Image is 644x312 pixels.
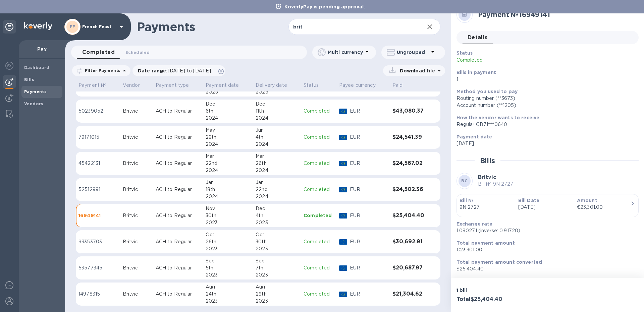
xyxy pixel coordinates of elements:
div: 11th [256,108,298,115]
p: French Feast [82,24,116,29]
button: Bill №9N 2727Bill Date[DATE]Amount€23,301.00 [457,194,639,217]
div: Britvic [123,160,150,167]
b: FF [70,24,75,29]
p: ACH to Regular [156,108,200,115]
div: 2024 [256,193,298,200]
div: 22nd [256,186,298,193]
img: Logo [24,22,52,30]
div: Dec [256,101,298,108]
h3: $25,404.40 [392,212,426,219]
p: Completed [304,186,334,193]
p: Paid [392,82,403,89]
b: Method you used to pay [457,89,518,94]
p: [DATE] [457,140,633,147]
p: 45422131 [78,160,117,167]
p: EUR [350,160,387,167]
div: 26th [206,238,250,245]
div: 24th [206,291,250,298]
div: Oct [206,231,250,238]
div: Jun [256,127,298,134]
h3: $43,080.37 [392,108,426,114]
div: 2023 [206,298,250,305]
div: Jan [206,179,250,186]
p: ACH to Regular [156,291,200,298]
p: 14978315 [78,291,117,298]
div: 2024 [206,141,250,148]
span: Completed [82,48,115,57]
p: Payee currency [339,82,376,89]
span: Vendor [123,82,149,89]
p: EUR [350,264,387,271]
p: 52512991 [78,186,117,193]
p: Payment № [78,82,106,89]
p: 1.090271 (inverse: 0.91720) [457,227,633,234]
p: KoverlyPay is pending approval. [281,3,369,10]
p: 50239052 [78,108,117,115]
p: 1 bill [457,287,545,294]
p: ACH to Regular [156,160,200,167]
h1: Payments [137,20,288,34]
div: 2023 [206,245,250,252]
p: Download file [397,67,435,74]
p: Vendor [123,82,140,89]
div: 7th [256,264,298,271]
p: Completed [304,238,334,245]
b: Total payment amount [457,240,515,246]
div: Aug [206,284,250,291]
span: Scheduled [125,49,150,56]
p: EUR [350,108,387,115]
p: EUR [350,186,387,193]
p: Completed [304,291,334,298]
h3: $20,687.97 [392,265,426,271]
p: Payment date [206,82,239,89]
p: Delivery date [256,82,287,89]
div: 2023 [256,245,298,252]
div: Britvic [123,291,150,298]
div: Sep [256,257,298,264]
b: How the vendor wants to receive [457,115,540,120]
div: 2024 [206,167,250,174]
div: 2023 [256,298,298,305]
p: 79171015 [78,134,117,141]
p: EUR [350,134,387,141]
h3: $21,304.62 [392,291,426,297]
div: Britvic [123,264,150,271]
span: Payment № [78,82,115,89]
p: €23,301.00 [457,246,633,253]
div: Regular GB71***0640 [457,121,633,128]
p: 16949141 [78,212,117,219]
p: 9N 2727 [460,204,513,211]
p: Completed [457,57,575,64]
p: Filter Payments [82,68,120,73]
div: 5th [206,264,250,271]
b: Bills in payment [457,70,496,75]
div: 30th [256,238,298,245]
span: [DATE] to [DATE] [168,68,211,73]
h2: Payment № 16949141 [478,10,633,19]
p: Status [304,82,319,89]
p: 53577345 [78,264,117,271]
p: Multi currency [328,49,363,56]
b: Vendors [24,101,44,106]
p: EUR [350,238,387,245]
p: 93353703 [78,238,117,245]
b: Total payment amount converted [457,259,542,265]
h3: $30,692.91 [392,239,426,245]
div: 2024 [256,141,298,148]
b: Bill Date [518,198,539,203]
div: Account number (**1205) [457,102,633,109]
span: Payment date [206,82,248,89]
div: €23,301.00 [577,204,630,211]
span: Details [468,33,488,42]
p: [DATE] [518,204,572,211]
p: Date range : [138,67,214,74]
b: Exchange rate [457,221,493,227]
p: Completed [304,134,334,141]
span: Delivery date [256,82,296,89]
div: 2025 [206,88,250,96]
img: Foreign exchange [5,62,13,70]
div: 2024 [256,115,298,122]
div: Routing number (**3673) [457,95,633,102]
b: Payment date [457,134,492,139]
div: Oct [256,231,298,238]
